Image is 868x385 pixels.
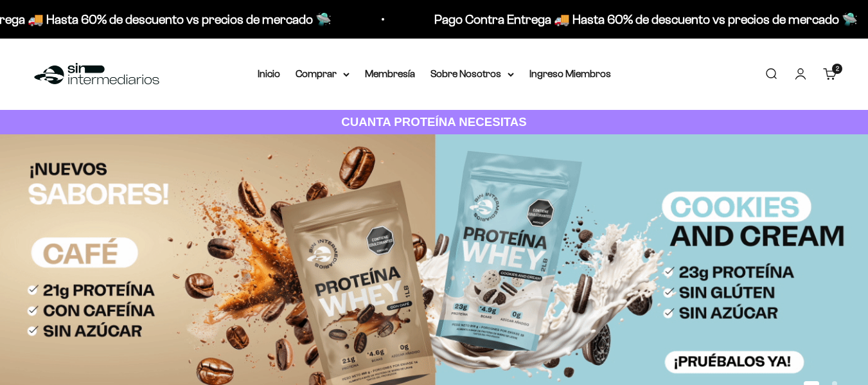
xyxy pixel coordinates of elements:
[258,68,280,79] a: Inicio
[296,66,350,82] summary: Comprar
[365,68,415,79] a: Membresía
[836,66,839,72] span: 2
[430,66,514,82] summary: Sobre Nosotros
[433,9,856,30] p: Pago Contra Entrega 🚚 Hasta 60% de descuento vs precios de mercado 🛸
[529,68,611,79] a: Ingreso Miembros
[341,115,527,129] strong: CUANTA PROTEÍNA NECESITAS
